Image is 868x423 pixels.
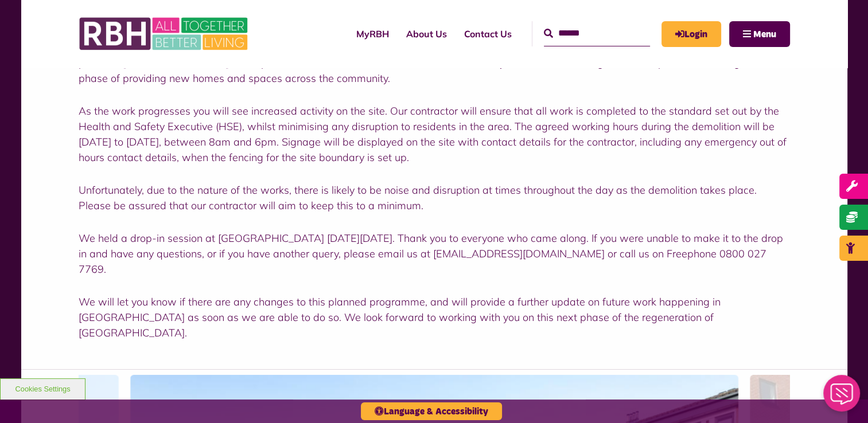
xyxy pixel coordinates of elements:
a: MyRBH [348,18,398,49]
input: Search [544,21,650,46]
button: Navigation [729,21,790,47]
iframe: Netcall Web Assistant for live chat [816,371,868,423]
p: As the work progresses you will see increased activity on the site. Our contractor will ensure th... [79,103,790,165]
span: Menu [753,30,776,39]
p: Unfortunately, due to the nature of the works, there is likely to be noise and disruption at time... [79,182,790,213]
a: MyRBH [661,21,721,47]
p: We will let you know if there are any changes to this planned programme, and will provide a furth... [79,294,790,340]
a: Contact Us [456,18,520,49]
button: Language & Accessibility [361,402,502,420]
a: About Us [398,18,456,49]
p: We held a drop-in session at [GEOGRAPHIC_DATA] [DATE][DATE]. Thank you to everyone who came along... [79,230,790,277]
img: RBH [79,11,251,56]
